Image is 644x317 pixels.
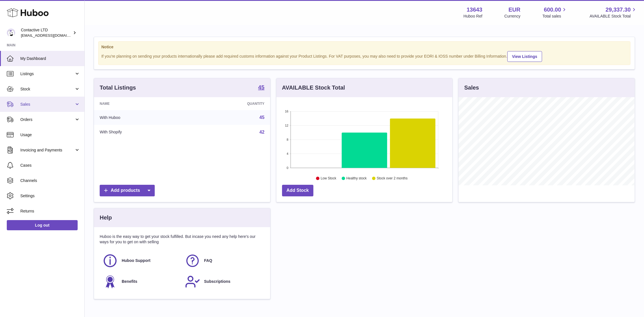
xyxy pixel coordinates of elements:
strong: 45 [258,84,264,90]
th: Name [94,97,189,110]
span: Benefits [122,279,137,284]
span: Cases [20,163,80,168]
h3: AVAILABLE Stock Total [282,84,345,92]
a: Benefits [102,274,179,289]
a: 600.00 Total sales [542,6,567,19]
a: 42 [259,130,265,134]
span: Sales [20,102,74,107]
span: 29,337.30 [606,6,631,14]
a: 45 [258,84,264,91]
a: Log out [7,220,78,230]
span: Listings [20,71,74,77]
a: Add Stock [282,185,313,196]
div: Contactive LTD [21,27,72,38]
div: Currency [505,14,521,19]
strong: Notice [101,44,627,50]
span: 600.00 [544,6,561,14]
td: With Shopify [94,125,189,140]
h3: Help [100,214,112,222]
div: Huboo Ref [464,14,483,19]
a: Add products [100,185,155,196]
span: Huboo Support [122,258,150,263]
td: With Huboo [94,110,189,125]
text: 16 [285,110,288,113]
span: Returns [20,209,80,214]
a: Subscriptions [185,274,262,289]
strong: 13643 [467,6,483,14]
span: [EMAIL_ADDRESS][DOMAIN_NAME] [21,33,83,38]
text: Low Stock [321,177,337,181]
a: FAQ [185,253,262,268]
span: Settings [20,193,80,199]
span: Subscriptions [204,279,230,284]
a: 45 [259,115,265,120]
th: Quantity [189,97,270,110]
a: 29,337.30 AVAILABLE Stock Total [590,6,637,19]
text: Healthy stock [346,177,367,181]
span: Invoicing and Payments [20,147,74,153]
span: Total sales [542,14,567,19]
h3: Sales [464,84,479,92]
text: 0 [287,166,288,170]
span: AVAILABLE Stock Total [590,14,637,19]
p: Huboo is the easy way to get your stock fulfilled. But incase you need any help here's our ways f... [100,234,265,245]
a: Huboo Support [102,253,179,268]
span: Usage [20,132,80,138]
span: Orders [20,117,74,122]
text: 8 [287,138,288,141]
text: Stock over 2 months [377,177,407,181]
a: View Listings [507,51,542,62]
span: Stock [20,86,74,92]
text: 4 [287,152,288,155]
div: If you're planning on sending your products internationally please add required customs informati... [101,50,627,62]
h3: Total Listings [100,84,136,92]
span: My Dashboard [20,56,80,61]
strong: EUR [508,6,520,14]
span: Channels [20,178,80,183]
text: 12 [285,124,288,127]
span: FAQ [204,258,212,263]
img: soul@SOWLhome.com [7,29,15,37]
